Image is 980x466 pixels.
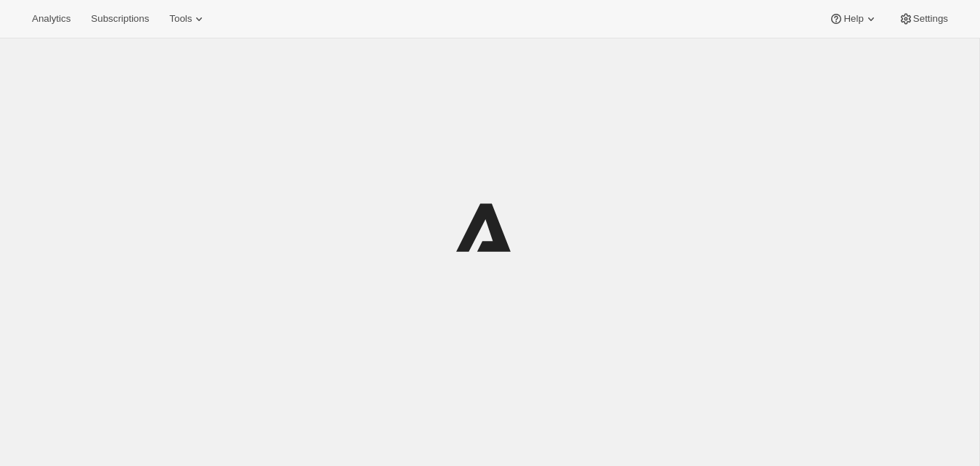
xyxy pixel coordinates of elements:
[82,9,158,29] button: Subscriptions
[23,9,79,29] button: Analytics
[890,9,957,29] button: Settings
[91,13,149,25] span: Subscriptions
[161,9,215,29] button: Tools
[32,13,70,25] span: Analytics
[843,13,863,25] span: Help
[820,9,886,29] button: Help
[913,13,948,25] span: Settings
[169,13,192,25] span: Tools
